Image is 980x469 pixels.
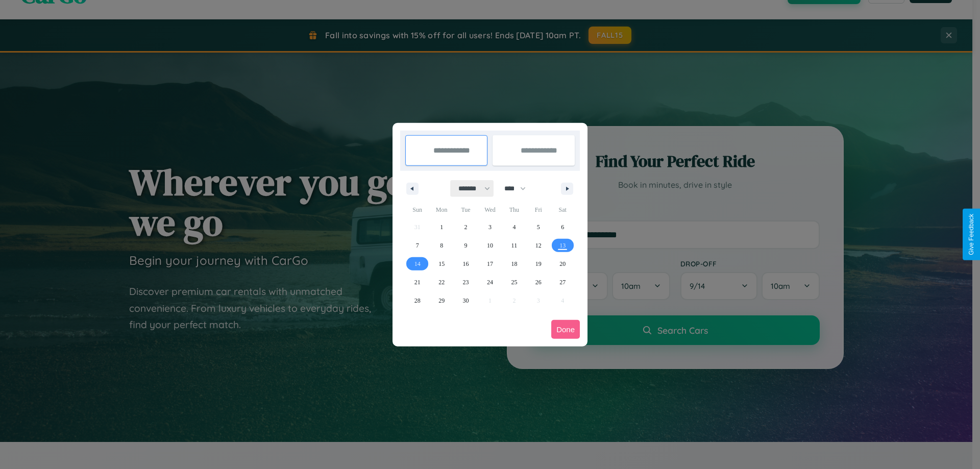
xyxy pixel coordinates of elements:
[463,291,469,310] span: 30
[487,273,493,291] span: 24
[454,218,478,236] button: 2
[502,218,526,236] button: 4
[454,202,478,218] span: Tue
[454,273,478,291] button: 23
[438,273,445,291] span: 22
[511,236,518,255] span: 11
[440,236,443,255] span: 8
[438,291,445,310] span: 29
[429,291,453,310] button: 29
[463,273,469,291] span: 23
[405,236,429,255] button: 7
[511,273,517,291] span: 25
[502,202,526,218] span: Thu
[526,218,550,236] button: 5
[478,273,502,291] button: 24
[429,255,453,273] button: 15
[551,202,575,218] span: Sat
[968,214,975,255] div: Give Feedback
[429,273,453,291] button: 22
[526,255,550,273] button: 19
[463,255,469,273] span: 16
[487,236,493,255] span: 10
[464,218,468,236] span: 2
[551,236,575,255] button: 13
[405,273,429,291] button: 21
[551,255,575,273] button: 20
[429,218,453,236] button: 1
[405,202,429,218] span: Sun
[478,255,502,273] button: 17
[512,218,516,236] span: 4
[464,236,468,255] span: 9
[454,255,478,273] button: 16
[502,273,526,291] button: 25
[502,255,526,273] button: 18
[511,255,517,273] span: 18
[414,255,421,273] span: 14
[551,320,580,339] button: Done
[551,218,575,236] button: 6
[429,202,453,218] span: Mon
[405,255,429,273] button: 14
[526,236,550,255] button: 12
[454,291,478,310] button: 30
[559,255,566,273] span: 20
[429,236,453,255] button: 8
[502,236,526,255] button: 11
[535,273,542,291] span: 26
[488,218,492,236] span: 3
[526,202,550,218] span: Fri
[438,255,445,273] span: 15
[478,236,502,255] button: 10
[535,236,542,255] span: 12
[551,273,575,291] button: 27
[561,218,564,236] span: 6
[440,218,443,236] span: 1
[526,273,550,291] button: 26
[487,255,493,273] span: 17
[478,218,502,236] button: 3
[478,202,502,218] span: Wed
[454,236,478,255] button: 9
[405,291,429,310] button: 28
[414,273,421,291] span: 21
[559,236,566,255] span: 13
[414,291,421,310] span: 28
[535,255,542,273] span: 19
[416,236,419,255] span: 7
[537,218,540,236] span: 5
[559,273,566,291] span: 27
